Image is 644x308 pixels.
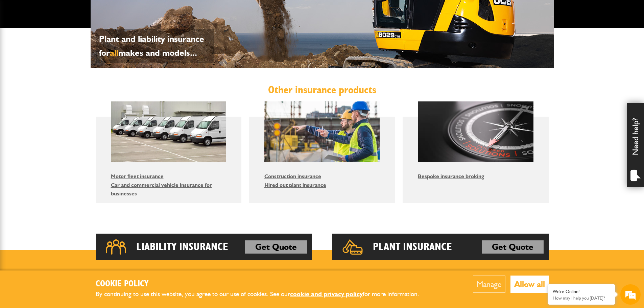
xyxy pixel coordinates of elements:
[111,3,127,20] div: Minimize live chat window
[111,101,226,162] img: Motor fleet insurance
[510,276,549,293] button: Allow all
[627,103,644,187] div: Need help?
[99,32,211,60] p: Plant and liability insurance for makes and models...
[96,84,549,96] h2: Other insurance products
[373,240,452,254] h2: Plant Insurance
[35,38,114,47] div: Chat with us now
[136,240,228,254] h2: Liability Insurance
[418,173,484,180] a: Bespoke insurance broking
[418,101,533,162] img: Bespoke insurance broking
[473,276,505,293] button: Manage
[9,82,123,97] input: Enter your email address
[110,47,118,58] span: all
[111,173,164,180] a: Motor fleet insurance
[96,289,430,300] p: By continuing to use this website, you agree to our use of cookies. See our for more information.
[9,102,123,117] input: Enter your phone number
[264,182,326,188] a: Hired out plant insurance
[553,289,610,294] div: We're Online!
[553,295,610,301] p: How may I help you today?
[9,122,123,203] textarea: Type your message and hit 'Enter'
[96,279,430,289] h2: Cookie Policy
[9,63,123,77] input: Enter your last name
[264,173,321,180] a: Construction insurance
[264,101,380,162] img: Construction insurance
[290,290,363,298] a: cookie and privacy policy
[245,240,307,254] a: Get Quote
[111,182,212,197] a: Car and commercial vehicle insurance for businesses
[92,208,123,217] em: Start Chat
[482,240,544,254] a: Get Quote
[11,38,28,47] img: d_20077148190_company_1631870298795_20077148190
